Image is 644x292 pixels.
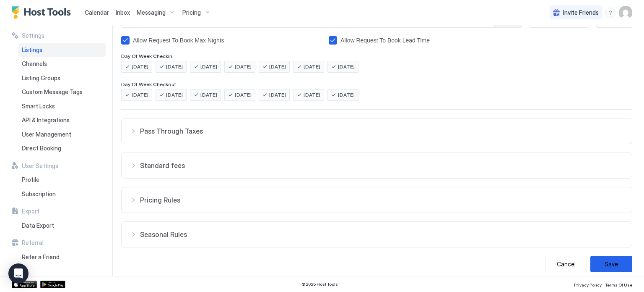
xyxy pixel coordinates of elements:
[22,208,39,215] span: Export
[304,63,320,71] span: [DATE]
[329,36,527,45] div: bookingLeadTimeAllowRequestToBook
[200,63,217,71] span: [DATE]
[22,253,60,261] span: Refer a Friend
[122,153,632,178] button: Standard fees
[545,256,587,272] button: Cancel
[338,91,355,99] span: [DATE]
[301,281,338,287] span: © 2025 Host Tools
[22,145,61,152] span: Direct Booking
[18,113,106,127] a: API & Integrations
[22,222,54,229] span: Data Export
[140,230,623,239] span: Seasonal Rules
[121,36,322,45] div: allowRTBAboveMaxNights
[18,173,106,187] a: Profile
[18,218,106,233] a: Data Export
[137,9,166,16] span: Messaging
[85,8,109,17] a: Calendar
[22,116,70,124] span: API & Integrations
[18,127,106,142] a: User Management
[121,81,176,87] span: Day Of Week Checkout
[235,63,252,71] span: [DATE]
[605,282,632,287] span: Terms Of Use
[140,196,623,204] span: Pricing Rules
[182,9,201,16] span: Pricing
[22,74,60,82] span: Listing Groups
[140,127,623,135] span: Pass Through Taxes
[12,281,37,288] a: App Store
[200,91,217,99] span: [DATE]
[121,53,172,59] span: Day Of Week Checkin
[166,63,183,71] span: [DATE]
[269,63,286,71] span: [DATE]
[122,222,632,247] button: Seasonal Rules
[269,91,286,99] span: [DATE]
[22,32,44,39] span: Settings
[12,6,75,19] a: Host Tools Logo
[338,63,355,71] span: [DATE]
[18,43,106,57] a: Listings
[574,282,602,287] span: Privacy Policy
[40,281,65,288] a: Google Play Store
[8,263,29,284] div: Open Intercom Messenger
[18,57,106,71] a: Channels
[122,187,632,213] button: Pricing Rules
[18,99,106,113] a: Smart Locks
[619,6,632,19] div: User profile
[22,131,71,138] span: User Management
[22,190,56,198] span: Subscription
[22,60,47,68] span: Channels
[605,280,632,289] a: Terms Of Use
[140,161,623,170] span: Standard fees
[166,91,183,99] span: [DATE]
[235,91,252,99] span: [DATE]
[132,91,148,99] span: [DATE]
[563,9,599,16] span: Invite Friends
[18,71,106,85] a: Listing Groups
[22,46,42,54] span: Listings
[132,63,148,71] span: [DATE]
[116,8,130,17] a: Inbox
[116,9,130,16] span: Inbox
[574,280,602,289] a: Privacy Policy
[590,256,632,272] button: Save
[18,85,106,99] a: Custom Message Tags
[85,9,109,16] span: Calendar
[133,37,224,44] div: Allow Request To Book Max Nights
[122,118,632,144] button: Pass Through Taxes
[22,239,44,247] span: Referral
[18,187,106,201] a: Subscription
[18,141,106,155] a: Direct Booking
[18,250,106,264] a: Refer a Friend
[340,37,430,44] div: Allow Request To Book Lead Time
[22,176,39,184] span: Profile
[605,8,615,18] div: menu
[304,91,320,99] span: [DATE]
[22,103,55,110] span: Smart Locks
[22,88,83,96] span: Custom Message Tags
[22,162,58,170] span: User Settings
